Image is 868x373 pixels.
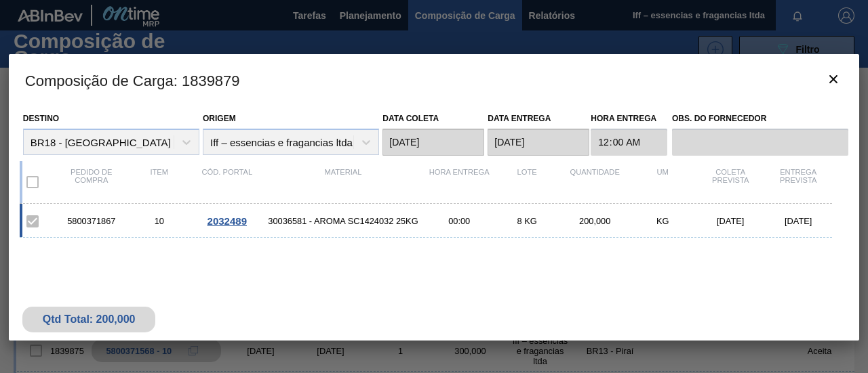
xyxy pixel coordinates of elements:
div: Coleta Prevista [696,168,764,196]
div: 00:00 [425,216,493,226]
label: Obs. do Fornecedor [672,109,848,129]
div: [DATE] [696,216,764,226]
div: Hora Entrega [425,168,493,196]
div: Ir para o Pedido [193,215,261,227]
div: [DATE] [764,216,832,226]
div: 10 [125,216,193,226]
div: 5800371867 [58,216,125,226]
div: Lote [493,168,561,196]
label: Destino [23,114,59,123]
label: Hora Entrega [591,109,667,129]
span: 2032489 [208,215,247,227]
label: Data entrega [488,114,551,123]
div: 200,000 [561,216,629,226]
div: Entrega Prevista [764,168,832,196]
div: Item [125,168,193,196]
div: Quantidade [561,168,629,196]
label: Origem [203,114,236,123]
div: Cód. Portal [193,168,261,196]
div: Qtd Total: 200,000 [33,313,146,326]
label: Data coleta [382,114,439,123]
div: 8 KG [493,216,561,226]
div: Pedido de compra [58,168,125,196]
span: 30036581 - AROMA SC1424032 25KG [261,216,425,226]
div: Material [261,168,425,196]
input: dd/mm/yyyy [382,129,484,156]
h3: Composição de Carga : 1839879 [9,54,859,106]
div: UM [629,168,696,196]
input: dd/mm/yyyy [488,129,589,156]
div: KG [629,216,696,226]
